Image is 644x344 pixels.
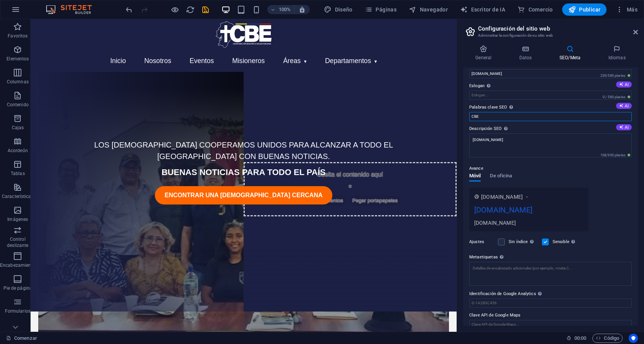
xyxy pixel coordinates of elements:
[44,5,101,14] img: Logotipo del editor
[562,3,607,16] button: Publicar
[170,5,179,14] button: Haga clic aquí para salir del modo de vista previa y continuar editando
[3,286,32,291] font: Pie de página
[8,33,28,39] font: Favoritos
[201,5,210,14] i: Guardar (Ctrl+S)
[616,103,632,109] button: Palabras clave SEO
[469,166,483,171] font: Avance
[7,56,29,62] font: Elementos
[279,6,291,12] font: 100%
[474,220,516,226] font: [DOMAIN_NAME]
[514,3,556,16] button: Comercio
[600,74,626,78] font: 239/580 píxeles
[627,6,637,13] font: Más
[321,3,356,16] button: Diseño
[7,102,29,107] font: Contenido
[469,173,481,178] font: Móvil
[7,217,28,222] font: Imágenes
[490,173,512,178] font: De oficina
[559,55,581,60] font: SEO/Meta
[469,91,632,100] input: Eslogan...
[267,5,294,14] button: 100%
[469,173,512,188] div: Avance
[603,95,626,99] font: 0 / 580 píxeles
[124,5,133,14] button: deshacer
[201,5,210,14] button: ahorrar
[7,79,29,84] font: Columnas
[553,239,569,244] font: Sensible
[5,308,31,314] font: Formularios
[481,194,523,200] font: [DOMAIN_NAME]
[469,126,502,131] font: Descripción SEO
[362,3,400,16] button: Páginas
[14,335,37,341] font: Comenzar
[600,153,626,157] font: 168/990 píxeles
[2,194,34,199] font: Características
[629,334,638,343] button: Centrados en el usuario
[12,125,24,130] font: Cajas
[608,55,626,60] font: Idiomas
[574,335,586,341] font: 00:00
[6,334,37,343] a: Haga clic para cancelar la selección. Haga doble clic para abrir Páginas.
[469,299,632,308] input: G-1A2B3C456
[579,6,600,13] font: Publicar
[321,3,356,16] div: Diseño (Ctrl+Alt+Y)
[478,25,550,32] font: Configuración del sitio web
[566,334,587,343] h6: Tiempo de sesión
[529,6,553,13] font: Comercio
[469,83,485,88] font: Eslogan
[469,239,484,244] font: Ajustes
[125,5,133,14] i: Undo: Change keywords (Ctrl+Z)
[478,33,553,37] font: Administrar la configuración de su sitio web
[469,255,498,260] font: Metaetiquetas
[335,6,353,13] font: Diseño
[625,125,629,130] font: AI
[475,55,491,60] font: General
[509,239,528,244] font: Sin índice
[474,205,532,214] font: [DOMAIN_NAME]
[420,6,448,13] font: Navegador
[7,237,28,248] font: Control deslizante
[469,105,507,110] font: Palabras clave SEO
[604,335,619,341] font: Código
[592,334,623,343] button: Código
[469,320,632,329] input: Clave API de Google Maps...
[519,55,532,60] font: Datos
[406,3,451,16] button: Navegador
[376,6,397,13] font: Páginas
[299,6,306,13] i: Al cambiar el tamaño, se ajusta automáticamente el nivel de zoom para adaptarse al dispositivo el...
[469,291,536,296] font: Identificación de Google Analytics
[625,82,629,87] font: AI
[8,148,28,153] font: Acordeón
[616,124,632,130] button: Descripción SEO
[457,3,508,16] button: Escritor de IA
[186,5,195,14] i: Recargar página
[11,171,25,176] font: Tablas
[185,5,195,14] button: recargar
[613,3,641,16] button: Más
[471,6,506,13] font: Escritor de IA
[469,313,520,318] font: Clave API de Google Maps
[616,81,632,88] button: Eslogan
[625,104,629,108] font: AI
